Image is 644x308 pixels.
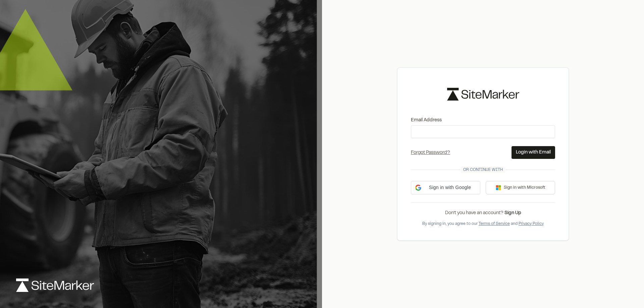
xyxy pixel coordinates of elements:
label: Email Address [411,117,555,124]
a: Forgot Password? [411,151,450,155]
span: Sign in with Google [424,184,476,191]
button: Sign in with Microsoft [486,181,555,194]
span: Or continue with [461,167,505,173]
div: Sign in with Google [411,181,480,194]
button: Privacy Policy [519,221,544,227]
div: Don’t you have an account? [411,209,555,217]
a: Sign Up [504,211,521,215]
button: Login with Email [512,146,555,159]
img: logo-white-rebrand.svg [16,279,94,292]
button: Terms of Service [479,221,510,227]
img: logo-black-rebrand.svg [447,88,519,100]
div: By signing in, you agree to our and [411,221,555,227]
